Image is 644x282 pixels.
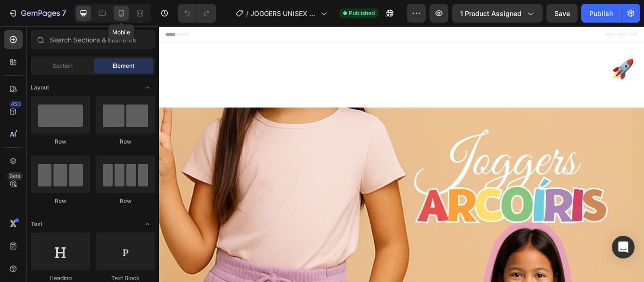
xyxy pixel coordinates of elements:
[31,83,49,92] span: Layout
[589,8,613,18] div: Publish
[31,197,90,205] div: Row
[246,8,248,18] span: /
[31,30,155,49] input: Search Sections & Elements
[62,8,66,19] p: 7
[96,197,155,205] div: Row
[178,4,216,23] div: Undo/Redo
[140,80,155,95] span: Toggle open
[581,4,621,23] button: Publish
[113,62,134,70] span: Element
[4,4,70,23] button: 7
[460,8,521,18] span: 1 product assigned
[250,8,317,18] span: JOGGERS UNISEX NIÑAS
[612,236,635,258] div: Open Intercom Messenger
[159,26,644,282] iframe: Design area
[349,9,375,17] span: Published
[554,9,570,17] span: Save
[31,220,42,228] span: Text
[7,172,23,180] div: Beta
[140,217,155,232] span: Toggle open
[52,62,73,70] span: Section
[546,4,578,23] button: Save
[452,4,543,23] button: 1 product assigned
[9,100,23,108] div: 450
[96,137,155,146] div: Row
[31,137,90,146] div: Row
[1,35,554,63] strong: TIEMPO DE ENTREGA DE 2 A 5 [PERSON_NAME] HÁBILES 🚀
